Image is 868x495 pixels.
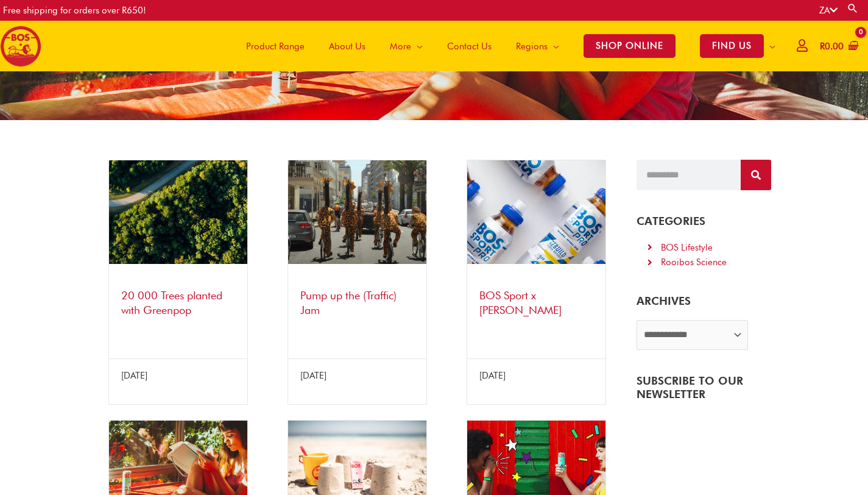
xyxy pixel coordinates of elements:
span: [DATE] [479,370,506,381]
a: 20 000 Trees planted with Greenpop [121,289,222,316]
span: R [820,41,825,52]
h5: ARCHIVES [637,294,771,308]
a: More [378,21,435,71]
bdi: 0.00 [820,41,844,52]
button: Search [741,160,771,190]
a: Rooibos Science [646,255,762,270]
span: [DATE] [121,370,147,381]
span: About Us [329,28,365,65]
a: Regions [504,21,571,71]
span: Regions [516,28,548,65]
div: BOS Lifestyle [661,240,713,255]
span: FIND US [700,34,764,58]
nav: Site Navigation [225,21,788,71]
a: ZA [819,5,838,16]
a: BOS Lifestyle [646,240,762,255]
span: [DATE] [300,370,326,381]
span: More [390,28,411,65]
img: BOS Giraffes in Cape Town 2 [288,160,426,264]
span: Product Range [246,28,305,65]
a: About Us [317,21,378,71]
h4: CATEGORIES [637,215,771,228]
a: Search button [847,2,859,14]
a: Product Range [234,21,317,71]
a: SHOP ONLINE [571,21,688,71]
h4: SUBSCRIBE TO OUR NEWSLETTER [637,374,771,401]
a: Contact Us [435,21,504,71]
span: Contact Us [447,28,492,65]
a: Pump up the (Traffic) Jam [300,289,397,316]
div: Rooibos Science [661,255,727,270]
a: BOS Sport x [PERSON_NAME] [479,289,562,316]
a: View Shopping Cart, empty [817,33,859,60]
span: SHOP ONLINE [584,34,676,58]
